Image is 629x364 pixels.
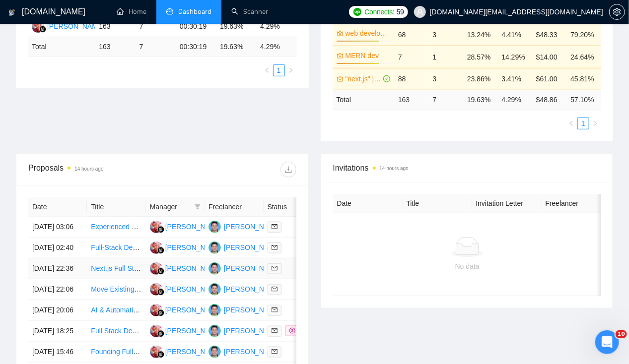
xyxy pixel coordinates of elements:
[429,68,463,90] td: 3
[224,221,281,232] div: [PERSON_NAME]
[285,64,297,76] button: right
[176,37,216,57] td: 00:30:19
[209,325,221,337] img: AR
[209,262,221,275] img: AR
[497,23,532,46] td: 4.41%
[209,283,221,296] img: AR
[463,68,497,90] td: 23.86%
[417,8,423,15] span: user
[224,263,281,274] div: [PERSON_NAME]
[568,121,574,126] span: left
[205,197,263,217] th: Freelancer
[609,4,625,20] button: setting
[87,321,145,342] td: Full Stack Developer Needed - MERN/NEXT/NEST
[281,166,296,174] span: download
[472,194,542,213] th: Invitation Letter
[463,90,497,109] td: 19.63 %
[209,326,281,334] a: AR[PERSON_NAME]
[209,221,221,233] img: AR
[272,286,278,292] span: mail
[95,37,135,57] td: 163
[87,197,145,217] th: Title
[497,90,532,109] td: 4.29 %
[497,46,532,68] td: 14.29%
[91,223,287,231] a: Experienced Full Stack Developer Needed for Ongoing Projects
[209,242,221,254] img: AR
[224,284,281,295] div: [PERSON_NAME]
[532,46,566,68] td: $14.00
[280,162,296,178] button: download
[288,67,294,73] span: right
[337,30,344,37] span: crown
[429,46,463,68] td: 1
[157,226,164,233] img: gigradar-bm.png
[150,347,222,355] a: DP[PERSON_NAME]
[28,162,162,178] div: Proposals
[195,204,201,210] span: filter
[91,348,225,356] a: Founding Fullstack Engineer (Data + LLMs)
[224,304,281,315] div: [PERSON_NAME]
[380,166,409,171] time: 14 hours ago
[333,162,601,174] span: Invitations
[609,8,625,16] a: setting
[209,304,221,316] img: AR
[566,46,601,68] td: 24.64%
[91,264,221,272] a: Next.js Full Stack Developer (AI-Powered)
[566,23,601,46] td: 79.20%
[337,52,344,59] span: crown
[364,6,394,17] span: Connects:
[150,201,191,212] span: Manager
[209,264,281,272] a: AR[PERSON_NAME]
[577,118,589,129] li: 1
[261,64,273,76] button: left
[117,7,146,16] a: homeHome
[150,264,222,272] a: DP[PERSON_NAME]
[256,37,296,57] td: 4.29 %
[157,289,164,296] img: gigradar-bm.png
[150,285,222,293] a: DP[PERSON_NAME]
[150,305,222,313] a: DP[PERSON_NAME]
[87,300,145,321] td: AI & Automation Specialist (Full-Time, Remote) with starting rate: $9.50/hour – up to $2,500/month
[532,90,566,109] td: $ 48.86
[91,243,376,251] a: Full-Stack Developer (Next.js, Node, AI APIs) for Real Estate SaaS (Phase 2+ Development)
[463,46,497,68] td: 28.57%
[565,118,577,129] li: Previous Page
[566,68,601,90] td: 45.81%
[165,304,222,315] div: [PERSON_NAME]
[91,285,341,293] a: Move Existing Replit App to Production Servers (Full Deployment & Optimization)
[150,304,162,316] img: DP
[589,118,601,129] button: right
[272,224,278,230] span: mail
[150,326,222,334] a: DP[PERSON_NAME]
[91,327,249,335] a: Full Stack Developer Needed - MERN/NEXT/NEST
[28,217,87,238] td: [DATE] 03:06
[346,50,389,61] a: MERN dev
[150,346,162,358] img: DP
[589,118,601,129] li: Next Page
[28,300,87,321] td: [DATE] 20:06
[261,64,273,76] li: Previous Page
[272,244,278,250] span: mail
[224,242,281,253] div: [PERSON_NAME]
[209,346,221,358] img: AR
[87,258,145,279] td: Next.js Full Stack Developer (AI-Powered)
[463,23,497,46] td: 13.24%
[578,118,589,129] a: 1
[150,283,162,296] img: DP
[28,279,87,300] td: [DATE] 22:06
[157,247,164,254] img: gigradar-bm.png
[91,306,394,314] a: AI & Automation Specialist (Full-Time, Remote) with starting rate: $9.50/hour – up to $2,500/month
[272,265,278,271] span: mail
[176,16,216,37] td: 00:30:19
[394,68,428,90] td: 88
[150,222,222,230] a: DP[PERSON_NAME]
[429,90,463,109] td: 7
[224,325,281,336] div: [PERSON_NAME]
[209,305,281,313] a: AR[PERSON_NAME]
[157,351,164,358] img: gigradar-bm.png
[157,309,164,316] img: gigradar-bm.png
[256,16,296,37] td: 4.29%
[542,194,611,213] th: Freelancer
[333,90,395,109] td: Total
[87,217,145,238] td: Experienced Full Stack Developer Needed for Ongoing Projects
